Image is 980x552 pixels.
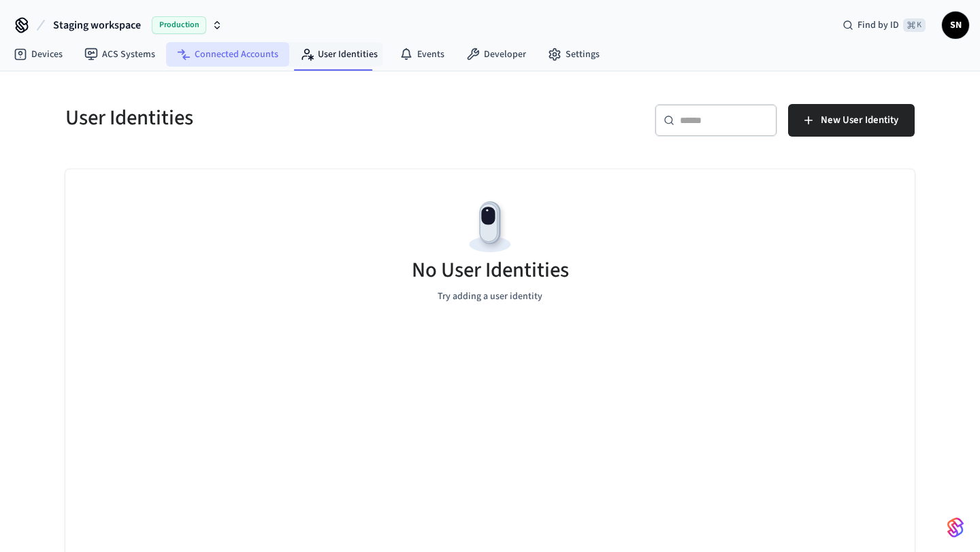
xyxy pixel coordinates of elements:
[832,13,936,37] div: Find by ID⌘ K
[459,196,521,258] img: Devices Empty State
[438,290,542,304] p: Try adding a user identity
[3,42,73,67] a: Devices
[857,18,899,32] span: Find by ID
[455,42,537,67] a: Developer
[821,111,898,129] span: New User Identity
[537,42,610,67] a: Settings
[65,104,482,132] h5: User Identities
[947,517,964,538] img: SeamLogoGradient.69752ec5.svg
[152,16,206,34] span: Production
[943,13,968,37] span: SN
[412,256,569,284] h5: No User Identities
[166,42,289,67] a: Connected Accounts
[53,17,141,33] span: Staging workspace
[389,42,455,67] a: Events
[73,42,166,67] a: ACS Systems
[289,42,389,67] a: User Identities
[788,104,915,137] button: New User Identity
[903,18,926,32] span: ⌘ K
[942,12,969,39] button: SN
